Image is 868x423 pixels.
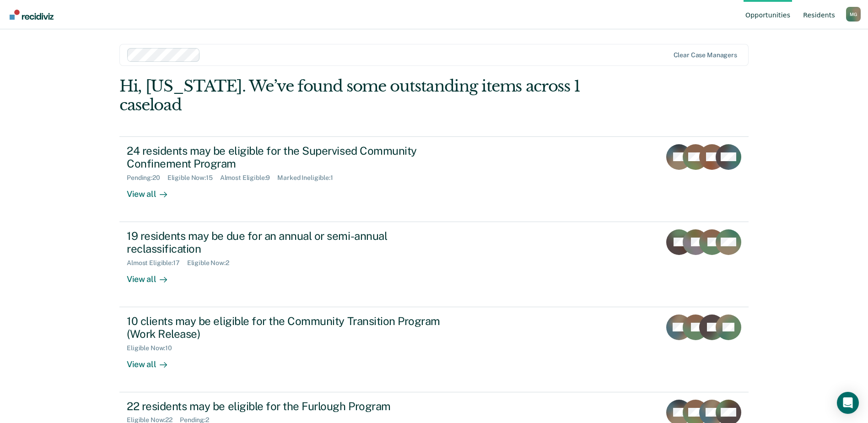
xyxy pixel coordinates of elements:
div: 10 clients may be eligible for the Community Transition Program (Work Release) [127,315,448,341]
a: 19 residents may be due for an annual or semi-annual reclassificationAlmost Eligible:17Eligible N... [119,222,749,307]
div: Hi, [US_STATE]. We’ve found some outstanding items across 1 caseload [119,77,623,114]
div: 19 residents may be due for an annual or semi-annual reclassification [127,229,448,256]
div: 22 residents may be eligible for the Furlough Program [127,400,448,413]
div: View all [127,352,178,370]
div: View all [127,182,178,200]
img: Recidiviz [10,10,54,20]
div: Clear case managers [674,51,737,59]
div: Eligible Now : 2 [187,259,237,267]
button: Profile dropdown button [846,7,861,22]
div: Eligible Now : 10 [127,344,179,352]
div: Pending : 20 [127,174,167,182]
div: Eligible Now : 15 [167,174,220,182]
a: 24 residents may be eligible for the Supervised Community Confinement ProgramPending:20Eligible N... [119,136,749,222]
a: 10 clients may be eligible for the Community Transition Program (Work Release)Eligible Now:10View... [119,307,749,392]
div: View all [127,267,178,285]
div: Open Intercom Messenger [837,392,859,414]
div: M G [846,7,861,22]
div: 24 residents may be eligible for the Supervised Community Confinement Program [127,144,448,171]
div: Almost Eligible : 9 [220,174,278,182]
div: Almost Eligible : 17 [127,259,187,267]
div: Marked Ineligible : 1 [277,174,340,182]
